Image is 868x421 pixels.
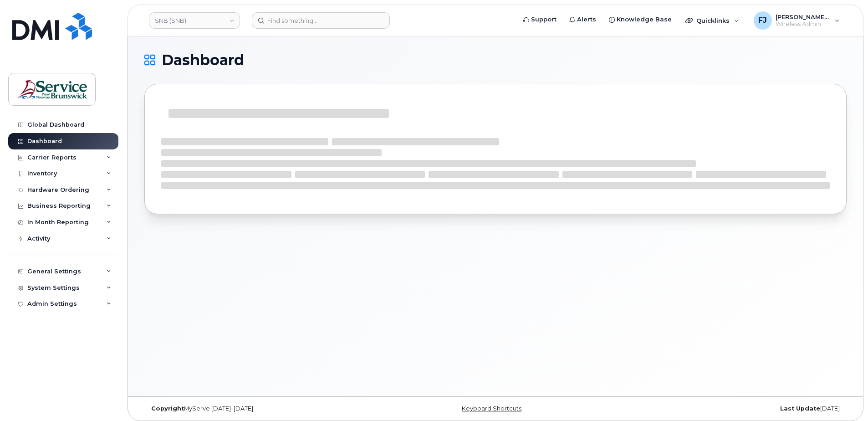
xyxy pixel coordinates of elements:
[462,405,521,412] a: Keyboard Shortcuts
[613,405,847,412] div: [DATE]
[780,405,820,412] strong: Last Update
[162,53,244,67] span: Dashboard
[144,405,378,412] div: MyServe [DATE]–[DATE]
[151,405,184,412] strong: Copyright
